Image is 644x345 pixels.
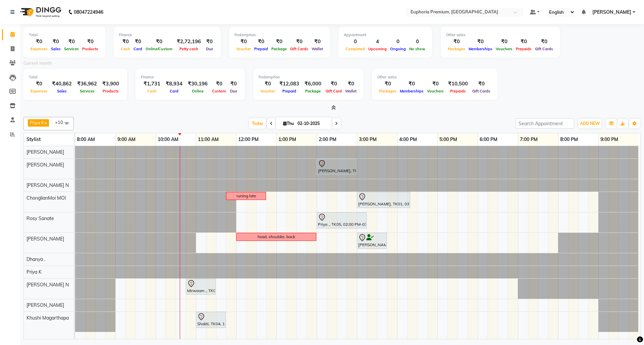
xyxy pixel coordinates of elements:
span: Vouchers [425,89,445,93]
span: Products [80,47,100,51]
span: +10 [55,120,68,125]
span: Due [228,89,239,93]
div: ₹10,500 [445,80,471,88]
div: ₹0 [253,38,270,46]
span: Voucher [259,89,277,93]
div: ₹3,900 [100,80,122,88]
span: Cash [146,89,158,93]
div: ₹0 [62,38,80,46]
div: ₹36,962 [74,80,100,88]
span: Services [62,47,80,51]
div: ₹8,934 [163,80,185,88]
a: 4:00 PM [397,135,419,144]
span: Gift Cards [533,47,555,51]
div: [PERSON_NAME] S, TK03, 03:00 PM-03:45 PM, EP-Shoulder & Back (30 Mins) [358,234,386,248]
div: Total [29,74,122,80]
span: Priya K [26,269,42,275]
span: Khushi Magarthapa [26,315,69,321]
span: Products [101,89,120,93]
span: Rosy Sanate [26,215,54,221]
div: Other sales [377,74,492,80]
div: Other sales [446,32,555,38]
div: ₹0 [467,38,494,46]
span: Package [304,89,322,93]
span: Cash [119,47,132,51]
span: Sales [49,47,62,51]
span: No show [408,47,427,51]
span: Packages [446,47,467,51]
span: [PERSON_NAME] [592,9,631,16]
span: Gift Card [324,89,343,93]
div: ₹0 [471,80,492,88]
a: 11:00 AM [196,135,220,144]
div: 0 [344,38,367,46]
span: Prepaid [281,89,298,93]
div: ₹0 [288,38,310,46]
a: 2:00 PM [317,135,338,144]
span: Dhanya . [26,256,45,262]
span: Packages [377,89,398,93]
div: ₹0 [234,38,253,46]
div: ₹0 [144,38,174,46]
label: Current month [23,60,52,66]
span: Expenses [29,89,49,93]
div: ₹0 [446,38,467,46]
span: Ongoing [388,47,408,51]
a: 7:00 PM [518,135,539,144]
div: ₹1,731 [141,80,163,88]
a: 1:00 PM [277,135,298,144]
div: [PERSON_NAME], TK01, 03:00 PM-04:20 PM, EP-Full Legs Cream Wax [358,193,410,207]
a: 10:00 AM [156,135,180,144]
span: [PERSON_NAME] [26,302,64,308]
div: ₹0 [377,80,398,88]
div: ₹0 [343,80,358,88]
div: ₹0 [324,80,343,88]
span: Stylist [26,136,41,142]
a: 3:00 PM [357,135,378,144]
span: [PERSON_NAME] [26,236,64,242]
span: Online [190,89,205,93]
span: [PERSON_NAME] N [26,282,69,288]
div: ₹2,72,196 [174,38,204,46]
span: Upcoming [367,47,388,51]
div: ₹0 [29,38,49,46]
a: 9:00 PM [599,135,620,144]
span: Due [204,47,215,51]
div: ₹0 [29,80,49,88]
div: ₹0 [425,80,445,88]
button: ADD NEW [578,119,601,128]
span: Gift Cards [471,89,492,93]
div: ₹40,862 [49,80,74,88]
div: 0 [408,38,427,46]
div: ₹30,196 [185,80,210,88]
span: Gift Cards [288,47,310,51]
span: Prepaid [253,47,270,51]
span: Prepaids [514,47,533,51]
span: Prepaids [448,89,468,93]
input: Search Appointment [516,118,574,129]
div: ₹0 [270,38,288,46]
span: Today [249,118,266,129]
span: Card [132,47,144,51]
span: [PERSON_NAME] N [26,182,69,188]
a: 8:00 PM [558,135,580,144]
span: ChonglianMoi MOI [26,195,66,201]
span: Card [168,89,180,93]
div: ₹0 [132,38,144,46]
span: [PERSON_NAME] [26,149,64,155]
a: 6:00 PM [478,135,499,144]
div: ₹0 [80,38,100,46]
span: [PERSON_NAME] [26,162,64,168]
div: ₹0 [228,80,239,88]
div: ₹0 [533,38,555,46]
div: ₹0 [398,80,425,88]
div: Mirwaam ., TK02, 10:45 AM-11:30 AM, EEP-HAIR CUT (Senior Stylist) with hairwash MEN [186,280,215,294]
div: 4 [367,38,388,46]
span: Custom [210,89,228,93]
a: x [44,120,47,125]
span: Wallet [310,47,325,51]
div: Shakti, TK04, 11:00 AM-11:45 AM, EP-[PERSON_NAME] [197,313,225,327]
img: logo [17,3,63,21]
a: 9:00 AM [116,135,137,144]
div: ₹0 [259,80,277,88]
